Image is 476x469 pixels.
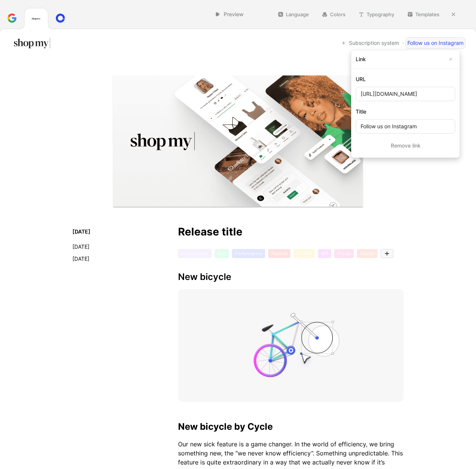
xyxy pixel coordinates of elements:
[356,107,455,116] div: Title
[356,119,455,134] input: Follow us on Twitter
[356,87,455,101] input: https://example.com
[356,140,455,152] button: Remove link
[356,50,455,68] div: Link
[356,75,455,84] div: URL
